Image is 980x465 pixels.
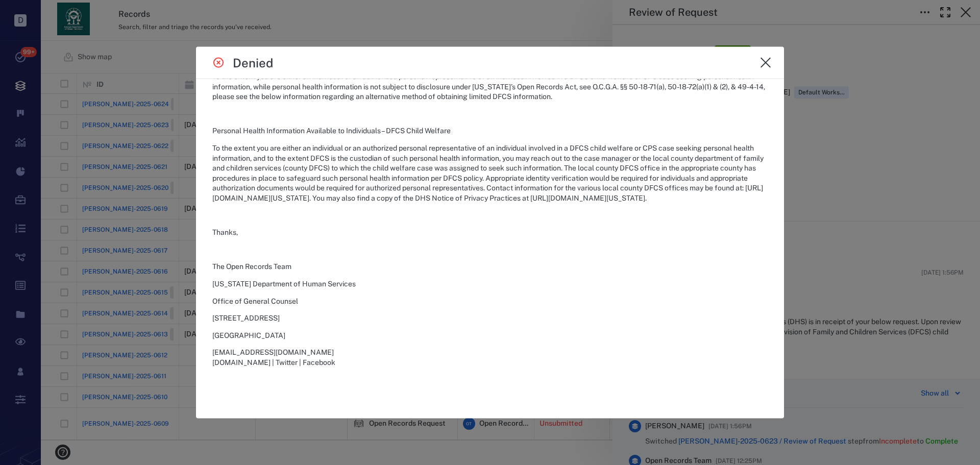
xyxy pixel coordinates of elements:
[212,262,768,272] p: The Open Records Team
[212,228,768,238] p: Thanks,
[8,8,326,17] body: Rich Text Area. Press ALT-0 for help.
[212,296,768,306] p: Office of General Counsel
[212,279,768,289] p: [US_STATE] Department of Human Services
[23,7,44,16] span: Help
[212,348,768,368] p: [EMAIL_ADDRESS][DOMAIN_NAME] [DOMAIN_NAME] | Twitter | Facebook
[233,55,273,70] h4: Denied
[212,143,768,204] p: To the extent you are either an individual or an authorized personal representative of an individ...
[212,313,768,324] p: [STREET_ADDRESS]
[212,330,768,340] p: [GEOGRAPHIC_DATA]
[755,52,776,72] button: close
[212,72,768,102] p: To the extent you are either an individual or an authorized personal representative of an individ...
[212,126,768,136] p: Personal Health Information Available to Individuals – DFCS Child Welfare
